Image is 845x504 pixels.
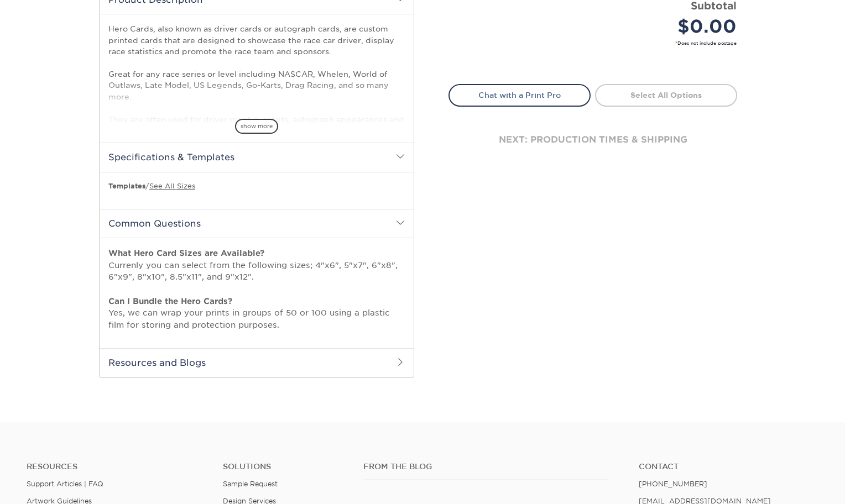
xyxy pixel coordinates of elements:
[100,143,414,171] h2: Specifications & Templates
[100,348,414,377] h2: Resources and Blogs
[595,84,737,106] a: Select All Options
[639,462,818,471] a: Contact
[223,480,278,488] a: Sample Request
[100,209,414,238] h2: Common Questions
[108,182,145,190] b: Templates
[639,480,707,488] a: [PHONE_NUMBER]
[601,13,737,40] div: $0.00
[223,462,347,471] h4: Solutions
[27,480,103,488] a: Support Articles | FAQ
[108,248,264,258] strong: What Hero Card Sizes are Available?
[108,247,405,330] p: Currenly you can select from the following sizes; 4"x6", 5"x7", 6"x8", 6"x9", 8"x10", 8.5"x11", a...
[27,462,206,471] h4: Resources
[457,40,737,46] small: *Does not include postage
[448,107,737,173] div: next: production times & shipping
[363,462,608,471] h4: From the Blog
[448,84,591,106] a: Chat with a Print Pro
[108,181,405,191] p: /
[108,296,232,306] strong: Can I Bundle the Hero Cards?
[108,23,405,203] p: Hero Cards, also known as driver cards or autograph cards, are custom printed cards that are desi...
[235,119,278,134] span: show more
[149,182,195,190] a: See All Sizes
